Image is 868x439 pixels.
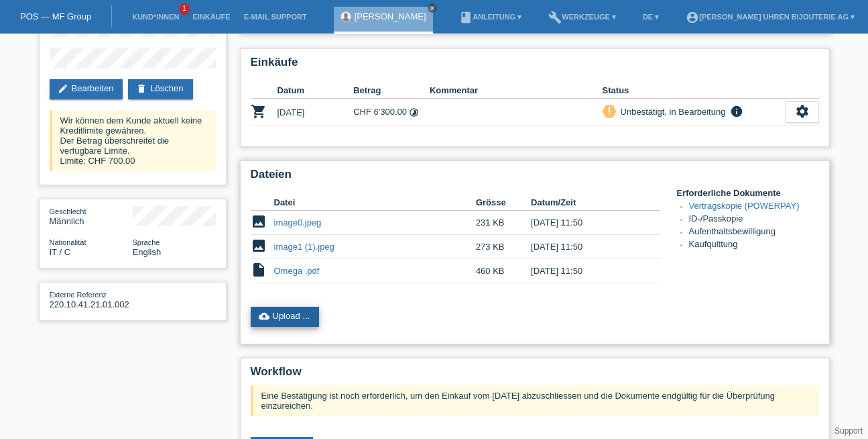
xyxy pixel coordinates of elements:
[50,289,133,309] div: 220.10.41.21.01.002
[689,201,800,211] a: Vertragskopie (POWERPAY)
[20,11,91,21] a: POS — MF Group
[179,3,190,15] span: 1
[531,211,641,235] td: [DATE] 11:50
[531,259,641,283] td: [DATE] 11:50
[476,235,531,259] td: 273 KB
[50,207,86,215] span: Geschlecht
[58,83,68,94] i: edit
[133,238,160,246] span: Sprache
[603,83,786,99] th: Status
[689,213,819,226] li: ID-/Passkopie
[251,168,819,188] h2: Dateien
[50,79,123,99] a: editBearbeiten
[274,242,334,252] a: image1 (1).jpeg
[251,385,819,416] div: Eine Bestätigung ist noch erforderlich, um den Einkauf vom [DATE] abzuschliessen und die Dokument...
[251,103,267,119] i: POSP00027229
[50,291,107,299] span: Externe Referenz
[128,79,192,99] a: deleteLöschen
[677,188,819,198] h4: Erforderliche Dokumente
[50,238,86,246] span: Nationalität
[50,206,133,226] div: Männlich
[237,13,314,21] a: E-Mail Support
[531,235,641,259] td: [DATE] 11:50
[476,211,531,235] td: 231 KB
[617,105,726,119] div: Unbestätigt, in Bearbeitung
[689,239,819,252] li: Kaufquittung
[729,105,745,118] i: info
[689,226,819,239] li: Aufenthaltsbewilligung
[277,99,354,126] td: [DATE]
[277,83,354,99] th: Datum
[251,238,267,254] i: image
[251,365,819,385] h2: Workflow
[686,11,699,24] i: account_circle
[259,311,269,322] i: cloud_upload
[274,266,320,276] a: Omega .pdf
[251,56,819,76] h2: Einkäufe
[476,259,531,283] td: 460 KB
[251,262,267,278] i: insert_drive_file
[409,107,419,117] i: Fixe Raten (24 Raten)
[834,426,863,436] a: Support
[251,213,267,230] i: image
[679,13,861,21] a: account_circle[PERSON_NAME] Uhren Bijouterie AG ▾
[274,217,322,228] a: image0.jpeg
[548,11,562,24] i: build
[353,83,430,99] th: Betrag
[50,110,216,171] div: Wir können dem Kunde aktuell keine Kreditlimite gewähren. Der Betrag überschreitet die verfügbare...
[795,104,810,119] i: settings
[636,13,666,21] a: DE ▾
[605,106,614,115] i: priority_high
[50,247,71,257] span: Italien / C / 19.01.1998
[125,13,186,21] a: Kund*innen
[459,11,473,24] i: book
[429,5,436,11] i: close
[251,307,320,327] a: cloud_uploadUpload ...
[542,13,623,21] a: buildWerkzeuge ▾
[274,195,476,211] th: Datei
[353,99,430,126] td: CHF 6'300.00
[428,3,437,13] a: close
[355,11,426,21] a: [PERSON_NAME]
[186,13,237,21] a: Einkäufe
[531,195,641,211] th: Datum/Zeit
[430,83,603,99] th: Kommentar
[476,195,531,211] th: Grösse
[133,247,162,257] span: English
[452,13,528,21] a: bookAnleitung ▾
[136,83,147,94] i: delete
